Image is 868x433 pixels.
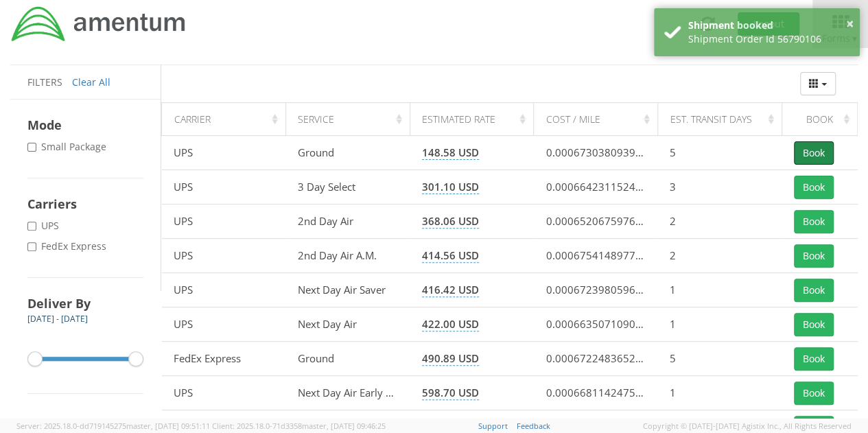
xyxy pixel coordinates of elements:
span: Filters [27,75,62,89]
label: UPS [27,219,62,233]
input: FedEx Express [27,242,36,251]
td: 1 [658,273,782,307]
h4: Mode [27,117,143,133]
span: 422.00 USD [422,317,479,331]
span: 368.06 USD [422,214,479,229]
h4: Deliver By [27,295,143,312]
td: 1 [658,376,782,410]
td: 5 [658,342,782,376]
span: 598.70 USD [422,386,479,400]
span: Client: 2025.18.0-71d3358 [212,421,386,431]
td: 3 Day Select [285,170,410,204]
span: Server: 2025.18.0-dd719145275 [16,421,210,431]
button: Book [794,244,834,268]
button: Book [794,210,834,233]
td: UPS [162,204,286,239]
label: Small Package [27,140,109,154]
div: Shipment Order Id 56790106 [688,32,849,46]
td: 0.0006722483652142028 [534,342,658,376]
td: 3 [658,170,782,204]
h4: Carriers [27,196,143,212]
a: Clear All [72,75,110,89]
a: Support [478,421,508,431]
td: 2nd Day Air [285,204,410,239]
td: 0.0006635071090047394 [534,307,658,342]
span: Copyright © [DATE]-[DATE] Agistix Inc., All Rights Reserved [643,421,852,432]
td: UPS [162,273,286,307]
span: master, [DATE] 09:46:25 [302,421,386,431]
span: 490.89 USD [422,351,479,366]
td: 2nd Day Air A.M. [285,239,410,273]
td: FedEx Express [162,342,286,376]
td: Ground [285,342,410,376]
div: Est. Transit Days [670,113,777,126]
td: 5 [658,136,782,170]
div: Shipment booked [688,19,849,32]
td: UPS [162,170,286,204]
span: 416.42 USD [422,283,479,297]
td: 0.0006520675976742922 [534,204,658,239]
td: 0.000675414897722887 [534,239,658,273]
td: UPS [162,376,286,410]
label: FedEx Express [27,239,109,253]
button: Book [794,347,834,371]
td: UPS [162,307,286,342]
td: Ground [285,136,410,170]
div: Estimated Rate [422,113,529,126]
td: 2 [658,239,782,273]
td: Next Day Air Early A.M. [285,376,410,410]
td: 0.0006723980596513137 [534,273,658,307]
span: 414.56 USD [422,248,479,263]
button: Book [794,313,834,336]
button: Book [794,141,834,165]
span: 301.10 USD [422,180,479,194]
div: Service [298,113,405,126]
span: [DATE] - [DATE] [27,313,88,325]
button: × [846,14,854,34]
span: 148.58 USD [422,145,479,160]
button: Book [794,176,834,199]
button: Book [794,382,834,405]
button: Book [794,279,834,302]
input: UPS [27,222,36,231]
img: dyn-intl-logo-049831509241104b2a82.png [10,5,187,43]
td: UPS [162,136,286,170]
div: Book [795,113,854,126]
td: Next Day Air [285,307,410,342]
td: 0.0006681142475363287 [534,376,658,410]
div: Cost / Mile [546,113,653,126]
td: 1 [658,307,782,342]
td: UPS [162,239,286,273]
button: Columns [800,72,836,95]
div: Carrier [174,113,281,126]
td: 2 [658,204,782,239]
td: 0.0006730380939561179 [534,136,658,170]
a: Feedback [517,421,550,431]
input: Small Package [27,143,36,152]
span: master, [DATE] 09:51:11 [126,421,210,431]
td: 0.0006642311524410495 [534,170,658,204]
td: Next Day Air Saver [285,273,410,307]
